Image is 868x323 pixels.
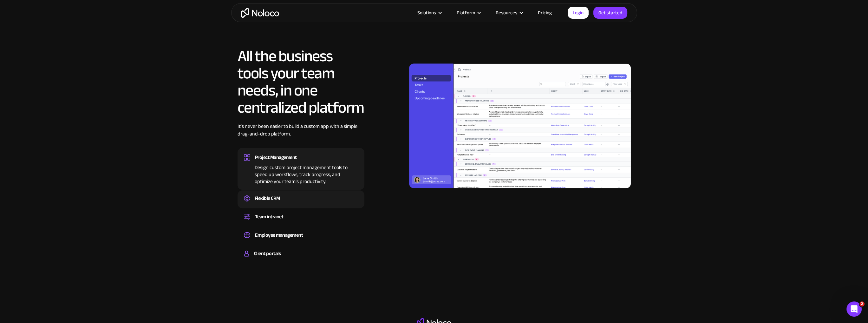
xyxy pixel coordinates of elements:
[457,9,475,17] div: Platform
[488,9,530,17] div: Resources
[244,258,358,260] div: Build a secure, fully-branded, and personalized client portal that lets your customers self-serve.
[530,9,560,17] a: Pricing
[449,9,488,17] div: Platform
[244,203,358,205] div: Create a custom CRM that you can adapt to your business’s needs, centralize your workflows, and m...
[244,221,358,223] div: Set up a central space for your team to collaborate, share information, and stay up to date on co...
[254,249,281,258] div: Client portals
[255,153,297,162] div: Project Management
[417,9,436,17] div: Solutions
[238,122,364,147] div: It’s never been easier to build a custom app with a simple drag-and-drop platform.
[238,48,364,116] h2: All the business tools your team needs, in one centralized platform
[255,194,280,203] div: Flexible CRM
[568,7,589,19] a: Login
[593,7,627,19] a: Get started
[496,9,517,17] div: Resources
[846,301,862,317] iframe: Intercom live chat
[241,8,279,18] a: home
[859,301,865,307] span: 2
[244,240,358,242] div: Easily manage employee information, track performance, and handle HR tasks from a single platform.
[255,230,303,240] div: Employee management
[409,9,449,17] div: Solutions
[244,162,358,185] div: Design custom project management tools to speed up workflows, track progress, and optimize your t...
[255,212,284,221] div: Team intranet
